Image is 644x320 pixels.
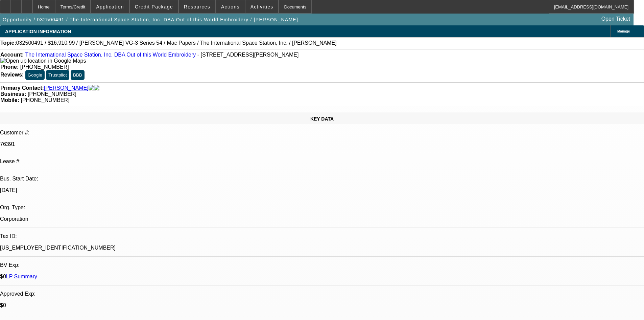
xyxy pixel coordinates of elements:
img: facebook-icon.png [89,85,94,91]
button: BBB [71,70,85,80]
button: Trustpilot [46,70,69,80]
span: Actions [221,4,240,9]
span: Opportunity / 032500491 / The International Space Station, Inc. DBA Out of this World Embroidery ... [3,17,298,22]
strong: Phone: [0,64,19,70]
strong: Reviews: [0,72,24,78]
span: - [STREET_ADDRESS][PERSON_NAME] [197,52,299,58]
button: Application [91,0,129,13]
span: KEY DATA [310,116,334,122]
button: Credit Package [130,0,178,13]
a: View Google Maps [0,58,86,64]
span: [PHONE_NUMBER] [20,64,69,70]
a: Open Ticket [599,13,633,25]
button: Activities [245,0,279,13]
img: linkedin-icon.png [94,85,99,91]
a: The International Space Station, Inc. DBA Out of this World Embroidery [25,52,196,58]
span: [PHONE_NUMBER] [28,91,76,97]
strong: Business: [0,91,26,97]
span: Activities [251,4,273,9]
span: [PHONE_NUMBER] [21,97,69,103]
img: Open up location in Google Maps [0,58,86,64]
a: [PERSON_NAME] [44,85,89,91]
strong: Account: [0,52,24,58]
a: LP Summary [6,274,37,279]
button: Resources [179,0,215,13]
strong: Primary Contact: [0,85,44,91]
button: Actions [216,0,245,13]
span: APPLICATION INFORMATION [5,29,71,34]
span: Application [96,4,124,9]
button: Google [25,70,45,80]
span: Credit Package [135,4,173,9]
strong: Topic: [0,40,16,46]
strong: Mobile: [0,97,19,103]
span: Resources [184,4,210,9]
span: Manage [617,29,630,33]
span: 032500491 / $16,910.99 / [PERSON_NAME] VG-3 Series 54 / Mac Papers / The International Space Stat... [16,40,337,46]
